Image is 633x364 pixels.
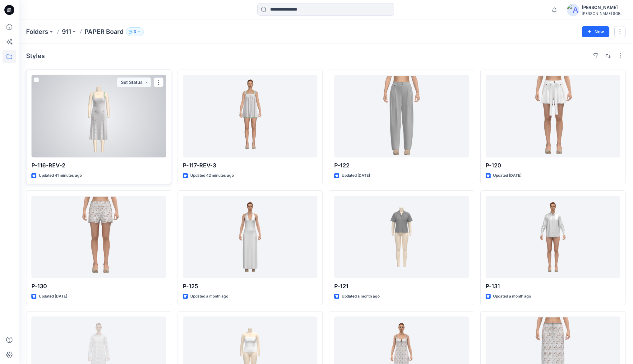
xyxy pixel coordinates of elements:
[31,282,166,291] p: P-130
[183,161,317,170] p: P-117-REV-3
[190,172,234,179] p: Updated 42 minutes ago
[486,161,620,170] p: P-120
[493,293,531,300] p: Updated a month ago
[39,172,82,179] p: Updated 41 minutes ago
[486,196,620,278] a: P-131
[26,27,48,36] a: Folders
[334,161,469,170] p: P-122
[334,282,469,291] p: P-121
[39,293,67,300] p: Updated [DATE]
[486,75,620,157] a: P-120
[342,172,370,179] p: Updated [DATE]
[567,4,579,16] img: avatar
[62,27,71,36] a: 911
[190,293,228,300] p: Updated a month ago
[582,26,609,37] button: New
[183,196,317,278] a: P-125
[582,11,625,16] div: [PERSON_NAME] ([GEOGRAPHIC_DATA]) Exp...
[493,172,521,179] p: Updated [DATE]
[334,196,469,278] a: P-121
[85,27,123,36] p: PAPER Board
[582,4,625,11] div: [PERSON_NAME]
[126,27,144,36] button: 3
[183,282,317,291] p: P-125
[31,75,166,157] a: P-116-REV-2
[134,28,136,35] p: 3
[26,52,45,60] h4: Styles
[31,161,166,170] p: P-116-REV-2
[342,293,380,300] p: Updated a month ago
[334,75,469,157] a: P-122
[31,196,166,278] a: P-130
[486,282,620,291] p: P-131
[183,75,317,157] a: P-117-REV-3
